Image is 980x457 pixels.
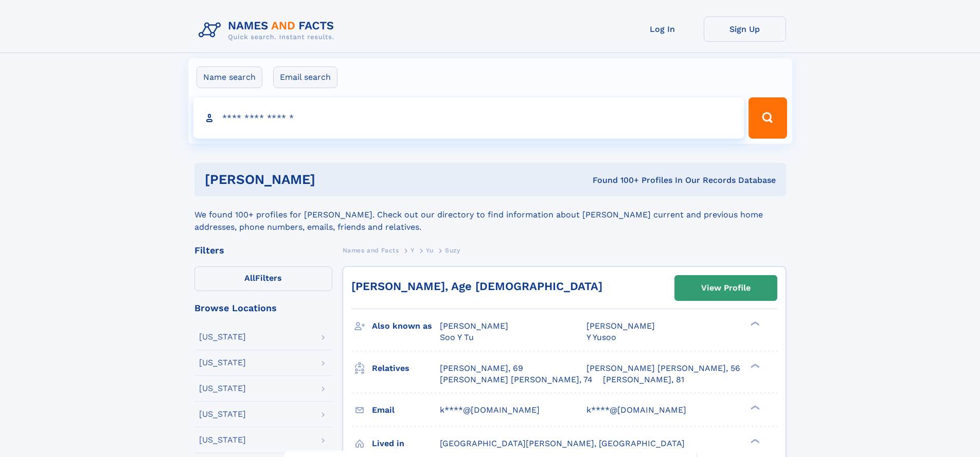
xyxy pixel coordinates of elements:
button: Search Button [749,97,787,139]
a: View Profile [675,276,777,300]
div: ❯ [748,437,760,444]
div: ❯ [748,362,760,369]
span: All [244,273,255,283]
span: Soo Y Tu [440,332,474,342]
span: Y Yusoo [586,332,616,342]
div: [US_STATE] [199,359,246,367]
label: Name search [197,66,262,88]
a: [PERSON_NAME], 69 [440,363,523,374]
label: Email search [273,66,337,88]
a: Yu [426,244,433,257]
h1: [PERSON_NAME] [205,173,454,186]
h3: Relatives [372,360,440,377]
div: Browse Locations [194,303,332,313]
span: [PERSON_NAME] [586,321,655,331]
a: [PERSON_NAME] [PERSON_NAME], 74 [440,374,593,385]
img: Logo Names and Facts [194,16,343,44]
a: Sign Up [704,16,786,42]
a: [PERSON_NAME], 81 [603,374,684,385]
h3: Lived in [372,435,440,452]
span: Yu [426,247,433,254]
a: Names and Facts [343,244,399,257]
div: View Profile [701,276,751,300]
span: Y [411,247,415,254]
h3: Also known as [372,317,440,335]
div: ❯ [748,404,760,411]
div: Found 100+ Profiles In Our Records Database [454,175,776,186]
span: [PERSON_NAME] [440,321,508,331]
div: [US_STATE] [199,436,246,444]
a: Y [411,244,415,257]
a: [PERSON_NAME], Age [DEMOGRAPHIC_DATA] [351,280,602,293]
label: Filters [194,266,332,291]
span: Suzy [445,247,460,254]
div: [US_STATE] [199,333,246,341]
div: We found 100+ profiles for [PERSON_NAME]. Check out our directory to find information about [PERS... [194,196,786,233]
a: Log In [621,16,704,42]
input: search input [193,97,744,139]
div: Filters [194,246,332,255]
a: [PERSON_NAME] [PERSON_NAME], 56 [586,363,740,374]
div: ❯ [748,320,760,327]
h3: Email [372,401,440,419]
div: [US_STATE] [199,410,246,418]
div: [US_STATE] [199,384,246,393]
span: [GEOGRAPHIC_DATA][PERSON_NAME], [GEOGRAPHIC_DATA] [440,438,685,448]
